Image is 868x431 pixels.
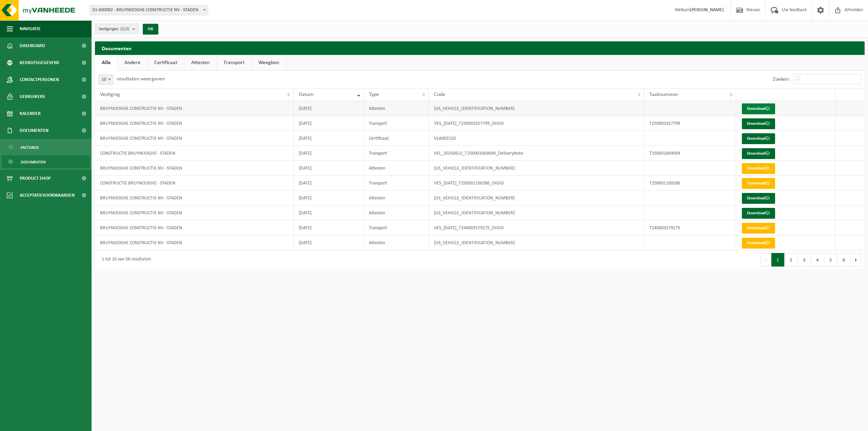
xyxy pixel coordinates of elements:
td: [DATE] [294,205,364,220]
td: [US_VEHICLE_IDENTIFICATION_NUMBER] [429,101,644,116]
td: BRUYNOOGHE CONSTRUCTIE NV - STADEN [95,235,294,250]
span: Datum [299,92,314,97]
td: BRUYNOOGHE CONSTRUCTIE NV - STADEN [95,161,294,176]
span: 01-000082 - BRUYNOOGHE CONSTRUCTIE NV - STADEN [90,5,208,15]
td: BRUYNOOGHE CONSTRUCTIE NV - STADEN [95,131,294,146]
td: [DATE] [294,101,364,116]
td: Attesten [364,191,429,205]
td: [DATE] [294,131,364,146]
td: Transport [364,220,429,235]
a: Download [742,193,775,204]
td: BRUYNOOGHE CONSTRUCTIE NV - STADEN [95,116,294,131]
span: Bedrijfsgegevens [20,54,59,71]
button: OK [143,24,158,35]
label: resultaten weergeven [117,76,165,82]
span: Vestigingen [99,24,130,34]
td: [US_VEHICLE_IDENTIFICATION_NUMBER] [429,161,644,176]
td: VLA902520 [429,131,644,146]
td: [DATE] [294,235,364,250]
td: VEL_20250612_T250001669094_DeliveryNote [429,146,644,161]
span: 10 [99,75,113,84]
td: T240003579275 [644,220,736,235]
td: T250002427799 [644,116,736,131]
td: Certificaat [364,131,429,146]
td: BRUYNOOGHE CONSTRUCTIE NV - STADEN [95,191,294,205]
td: [US_VEHICLE_IDENTIFICATION_NUMBER] [429,235,644,250]
td: CONSTRUCTIE BRUYNOOGHE - STADEN [95,176,294,191]
span: Documenten [21,156,46,169]
span: Navigatie [20,20,41,37]
span: 01-000082 - BRUYNOOGHE CONSTRUCTIE NV - STADEN [90,5,208,15]
span: Kalender [20,105,41,122]
label: Zoeken: [773,77,790,82]
td: [DATE] [294,116,364,131]
a: Alle [95,55,117,71]
td: Attesten [364,235,429,250]
a: Certificaat [147,55,184,71]
a: Andere [118,55,147,71]
a: Download [742,238,775,249]
span: Taaknummer [649,92,678,97]
span: Product Shop [20,170,51,187]
td: T250001669094 [644,146,736,161]
span: Dashboard [20,37,45,54]
span: Acceptatievoorwaarden [20,187,75,204]
td: Attesten [364,161,429,176]
td: [DATE] [294,191,364,205]
td: VES_[DATE]_T240003579275_DIGID [429,220,644,235]
td: BRUYNOOGHE CONSTRUCTIE NV - STADEN [95,205,294,220]
td: [DATE] [294,161,364,176]
td: [DATE] [294,146,364,161]
td: Transport [364,146,429,161]
td: [DATE] [294,176,364,191]
a: Facturen [2,141,90,154]
button: 5 [824,253,837,267]
span: Vestiging [100,92,120,97]
a: Weegbon [252,55,286,71]
td: [US_VEHICLE_IDENTIFICATION_NUMBER] [429,191,644,205]
div: 1 tot 10 van 56 resultaten [98,254,151,266]
a: Download [742,163,775,174]
span: Contactpersonen [20,71,59,88]
td: Transport [364,116,429,131]
td: BRUYNOOGHE CONSTRUCTIE NV - STADEN [95,220,294,235]
strong: [PERSON_NAME] [690,7,724,13]
a: Transport [217,55,251,71]
span: 10 [98,75,113,85]
span: Type [369,92,379,97]
button: Previous [761,253,771,267]
span: Documenten [20,122,48,139]
td: [US_VEHICLE_IDENTIFICATION_NUMBER] [429,205,644,220]
h2: Documenten [95,41,865,55]
button: 2 [785,253,798,267]
td: VES_[DATE]_T250001100286_DIGID [429,176,644,191]
td: T250001100286 [644,176,736,191]
button: 3 [798,253,811,267]
span: Facturen [21,141,39,154]
a: Documenten [2,155,90,168]
td: Attesten [364,205,429,220]
a: Download [742,103,775,114]
td: BRUYNOOGHE CONSTRUCTIE NV - STADEN [95,101,294,116]
span: Gebruikers [20,88,45,105]
td: Transport [364,176,429,191]
button: 4 [811,253,824,267]
button: 1 [771,253,785,267]
td: VES_[DATE]_T250002427799_DIGID [429,116,644,131]
td: [DATE] [294,220,364,235]
a: Download [742,208,775,219]
a: Download [742,178,775,189]
button: Next [851,253,861,267]
td: CONSTRUCTIE BRUYNOOGHE - STADEN [95,146,294,161]
a: Download [742,148,775,159]
a: Download [742,223,775,234]
a: Attesten [184,55,216,71]
button: Vestigingen(2/2) [95,24,139,34]
td: Attesten [364,101,429,116]
a: Download [742,133,775,144]
a: Download [742,118,775,129]
button: 6 [837,253,851,267]
span: Code [434,92,445,97]
count: (2/2) [120,27,130,31]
